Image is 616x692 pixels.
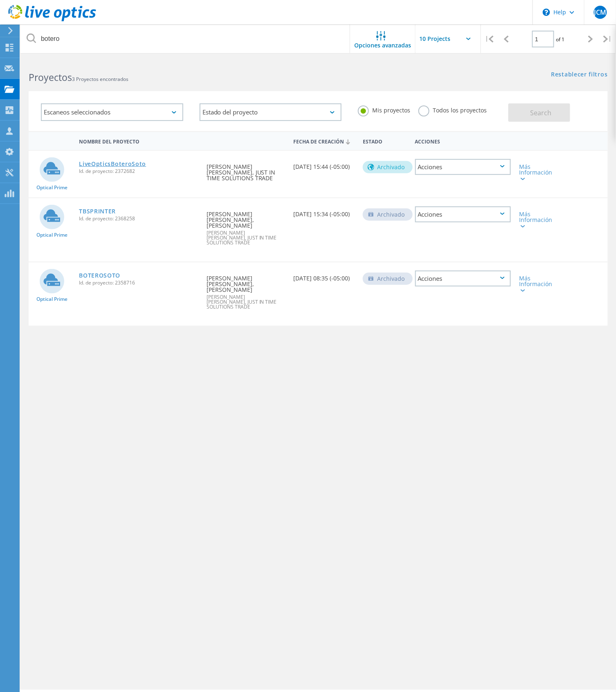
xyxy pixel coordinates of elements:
div: [PERSON_NAME] [PERSON_NAME], JUST IN TIME SOLUTIONS TRADE [202,151,289,189]
div: Fecha de creación [289,133,359,149]
div: Archivado [363,208,413,221]
span: 3 Proyectos encontrados [72,76,128,83]
div: [DATE] 15:44 (-05:00) [289,151,359,178]
span: Optical Prime [36,233,67,237]
div: [DATE] 08:35 (-05:00) [289,262,359,289]
div: [PERSON_NAME] [PERSON_NAME], [PERSON_NAME] [202,198,289,253]
span: Opciones avanzadas [355,43,411,48]
span: Optical Prime [36,297,67,302]
div: [DATE] 15:34 (-05:00) [289,198,359,225]
label: Mis proyectos [358,105,410,113]
div: Acciones [415,271,511,287]
div: Estado [359,133,411,148]
span: Optical Prime [36,185,67,190]
span: of 1 [556,36,565,43]
span: Search [531,108,552,117]
button: Search [508,103,570,122]
input: Buscar proyectos por nombre, propietario, ID, empresa, etc. [20,25,351,53]
div: Archivado [363,273,413,285]
b: Proyectos [29,71,72,84]
div: Escaneos seleccionados [41,103,183,121]
div: | [599,25,616,54]
a: Restablecer filtros [551,72,608,78]
div: Acciones [415,159,511,175]
a: TBSPRINTER [79,208,116,214]
div: Archivado [363,161,413,173]
span: JCM [594,9,606,16]
div: Estado del proyecto [200,103,342,121]
div: Más Información [519,164,557,181]
a: LiveOpticsBoteroSoto [79,161,146,167]
label: Todos los proyectos [418,105,487,113]
a: BOTEROSOTO [79,273,120,278]
span: Id. de proyecto: 2358716 [79,280,198,285]
svg: \n [543,9,550,16]
div: Acciones [411,133,515,148]
div: | [481,25,498,54]
span: Id. de proyecto: 2372682 [79,169,198,174]
div: Más Información [519,211,557,228]
span: [PERSON_NAME] [PERSON_NAME], JUST IN TIME SOLUTIONS TRADE [207,231,285,245]
span: [PERSON_NAME] [PERSON_NAME], JUST IN TIME SOLUTIONS TRADE [207,295,285,309]
a: Live Optics Dashboard [8,17,96,23]
div: [PERSON_NAME] [PERSON_NAME], [PERSON_NAME] [202,262,289,318]
div: Acciones [415,206,511,222]
div: Más Información [519,275,557,293]
div: Nombre del proyecto [75,133,202,148]
span: Id. de proyecto: 2368258 [79,216,198,221]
